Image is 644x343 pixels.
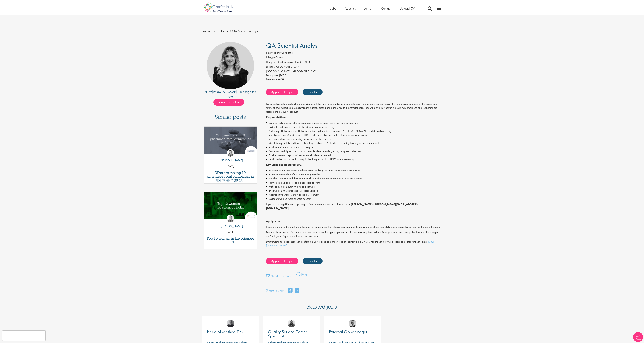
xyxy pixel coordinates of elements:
div: Hi I'm , I manage this role [202,89,259,99]
img: Ashley Bennett [288,320,295,327]
img: Top 10 women in life sciences today [204,192,257,219]
label: Reference: [266,77,278,81]
strong: Responsibilities: [266,115,286,119]
label: Salary: [266,51,273,55]
span: Quality Service Center Specialist [268,329,307,339]
a: Apply for this job [266,89,298,95]
a: Hannah Burke [PERSON_NAME] [218,215,243,230]
span: You are here: [202,29,220,33]
li: Communicate daily with analysts and team leaders regarding testing progress and results. [266,149,442,153]
span: External QA Manager [329,329,367,335]
h3: Similar posts [215,114,246,122]
p: Proclinical is a leading life sciences recruiter focused on finding exceptional people and matchi... [266,231,442,238]
img: imeage of recruiter Molly Colclough [207,42,254,89]
a: Upload CV [400,6,415,11]
span: Head of Method Dev. [207,329,244,335]
li: Proficiency in computer systems and software. [266,185,442,189]
p: [PERSON_NAME] [218,158,243,163]
a: Join us [364,6,373,11]
div: [GEOGRAPHIC_DATA], [GEOGRAPHIC_DATA] [266,70,442,74]
span: 67100 [278,77,285,81]
p: By submitting this application, you confirm that you've read and understood our privacy policy, w... [266,240,442,248]
li: Investigate Out-of-Specification (OOS) results and collaborate with relevant teams for resolution. [266,133,442,137]
li: Verify analytical data and testing performed by other analysts. [266,137,442,141]
a: External QA Manager [329,330,376,334]
a: Jobs [330,6,336,11]
a: Shortlist [303,89,323,95]
p: [PERSON_NAME] [218,224,243,228]
li: [GEOGRAPHIC_DATA] [266,65,442,70]
a: Who are the top 10 pharmaceutical companies in the world? (2025) [206,171,255,182]
li: Lead small teams on specific analytical techniques, such as HPLC, when necessary. [266,157,442,161]
a: Print [296,272,307,279]
strong: Key Skills and Requirements: [266,163,302,167]
img: Alex Bill [349,320,356,327]
a: Apply for this job [266,258,298,264]
li: Methodical and detail-oriented approach to work. [266,181,442,185]
a: View my profile [213,100,247,104]
li: Validate equipment and methods as required. [266,145,442,149]
div: [DATE] [266,74,442,77]
p: If you are having difficulty in applying or if you have any questions, please contact at [266,203,442,210]
a: Top 10 women in life sciences [DATE] [206,237,255,244]
li: Contract [266,56,442,60]
strong: Apply Now: [266,220,281,223]
a: share on facebook [288,287,292,294]
label: Location: [266,65,275,69]
span: View my profile [213,99,244,106]
h3: Related jobs [307,295,337,312]
span: Posting date: [266,74,279,77]
a: Link to a post [204,192,257,222]
li: Perform qualitative and quantitative analysis using techniques such as HPLC, [PERSON_NAME], and d... [266,129,442,133]
li: Excellent reporting and documentation skills, with experience using SOPs and site systems. [266,177,442,181]
li: Collaborative and team-oriented mindset. [266,197,442,201]
p: Proclinical is seeking a detail-oriented QA Scientist Analyst to join a dynamic and collaborative... [266,102,442,114]
a: Send to a friend [266,274,292,280]
a: About us [345,6,356,11]
li: Maintain high safety and Good Laboratory Practice (GLP) standards, ensuring training records are ... [266,141,442,145]
p: If you are interested in applying to this exciting opportunity, then please click 'Apply' or to s... [266,225,442,229]
a: Contact [381,6,391,11]
a: breadcrumb link [221,29,229,33]
li: Provide data and reports to internal stakeholders as needed. [266,153,442,157]
label: Discipline: [266,60,277,64]
li: Calibrate and maintain analytical equipment to ensure accuracy. [266,125,442,129]
a: Link to a post [204,127,257,156]
a: Quality Service Center Specialist [268,330,315,338]
a: Shortlist [303,258,323,264]
iframe: reCAPTCHA [2,331,45,341]
img: Felix Zimmer [227,320,234,327]
div: Job description [266,102,442,248]
a: Head of Method Dev. [207,330,254,334]
li: Background in Chemistry or a related scientific discipline (HNC or equivalent preferred). [266,169,442,173]
li: Strong understanding of GMP and GLP principles. [266,173,442,177]
p: [DATE] [204,230,257,234]
li: Conduct routine testing of production and stability samples, ensuring timely completion. [266,121,442,125]
span: > [230,29,231,33]
img: Hannah Burke [227,149,234,157]
p: [DATE] [204,164,257,168]
label: Share this job [266,288,284,293]
li: Effective communication and interpersonal skills. [266,189,442,193]
img: Top 10 pharmaceutical companies in the world 2025 [204,127,257,154]
span: QA Scientist Analyst [266,41,319,50]
span: Highly Competitive [274,51,294,55]
strong: [PERSON_NAME][EMAIL_ADDRESS][DOMAIN_NAME]. [266,203,418,210]
li: Adaptability to work in a fast-paced environment. [266,193,442,197]
img: Chatbot [633,332,643,342]
a: [PERSON_NAME] [212,89,237,94]
span: QA Scientist Analyst [232,29,258,33]
a: [URL][DOMAIN_NAME] [266,240,434,247]
li: Good Laboratory Practice (GLP) [266,60,442,65]
a: share on twitter [295,287,299,294]
a: Hannah Burke [PERSON_NAME] [218,149,243,164]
